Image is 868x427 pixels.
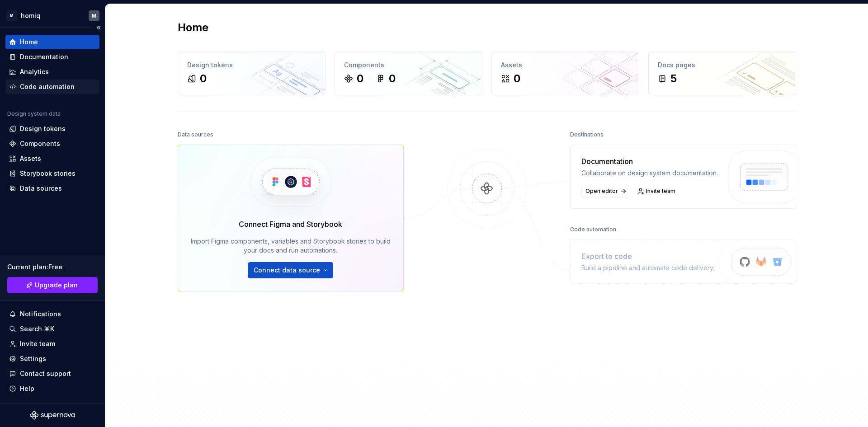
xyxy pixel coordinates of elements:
button: Notifications [5,307,99,321]
div: Help [20,384,34,393]
span: Upgrade plan [35,281,78,290]
a: Open editor [581,185,629,197]
div: Design system data [7,110,61,117]
div: Documentation [20,52,68,61]
div: Notifications [20,310,61,319]
div: Build a pipeline and automate code delivery. [581,263,714,272]
a: Settings [5,352,99,366]
div: 0 [200,71,207,86]
a: Docs pages5 [648,51,796,95]
span: Connect data source [254,266,320,275]
div: Export to code [581,251,714,262]
a: Code automation [5,80,99,94]
button: Collapse sidebar [92,21,105,34]
div: Code automation [20,82,75,91]
a: Storybook stories [5,166,99,181]
svg: Supernova Logo [30,411,75,420]
div: Docs pages [658,61,787,70]
div: 0 [389,71,396,86]
div: Import Figma components, variables and Storybook stories to build your docs and run automations. [191,237,391,255]
a: Design tokens0 [178,51,325,95]
a: Components00 [335,51,482,95]
div: Documentation [581,156,718,167]
h2: Home [178,20,208,35]
div: Connect Figma and Storybook [239,219,342,230]
a: Design tokens [5,122,99,136]
div: Components [344,61,473,70]
a: Documentation [5,50,99,64]
a: Analytics [5,65,99,79]
div: Design tokens [187,61,316,70]
div: Collaborate on design system documentation. [581,169,718,178]
div: Contact support [20,369,71,378]
div: 0 [514,71,520,86]
a: Components [5,136,99,151]
span: Invite team [646,188,675,195]
div: 5 [670,71,677,86]
div: Assets [501,61,630,70]
div: M [92,12,96,19]
div: Design tokens [20,124,66,133]
div: Destinations [570,128,604,141]
a: Home [5,35,99,49]
a: Upgrade plan [7,277,98,293]
a: Assets0 [491,51,639,95]
div: Code automation [570,223,616,236]
div: Settings [20,354,46,363]
button: Connect data source [248,262,333,278]
div: M [6,10,17,21]
a: Data sources [5,181,99,196]
a: Invite team [635,185,679,197]
button: MhomiqM [2,6,103,25]
div: Invite team [20,339,55,348]
div: Data sources [20,184,62,193]
span: Open editor [585,188,618,195]
div: Components [20,139,60,148]
div: 0 [357,71,363,86]
div: Current plan : Free [7,263,98,272]
a: Assets [5,151,99,166]
div: Home [20,38,38,47]
button: Search ⌘K [5,322,99,336]
div: Data sources [178,128,213,141]
div: homiq [21,11,40,20]
button: Contact support [5,366,99,381]
div: Assets [20,154,41,163]
div: Search ⌘K [20,324,54,333]
div: Storybook stories [20,169,75,178]
button: Help [5,381,99,396]
div: Analytics [20,67,49,76]
a: Invite team [5,337,99,351]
